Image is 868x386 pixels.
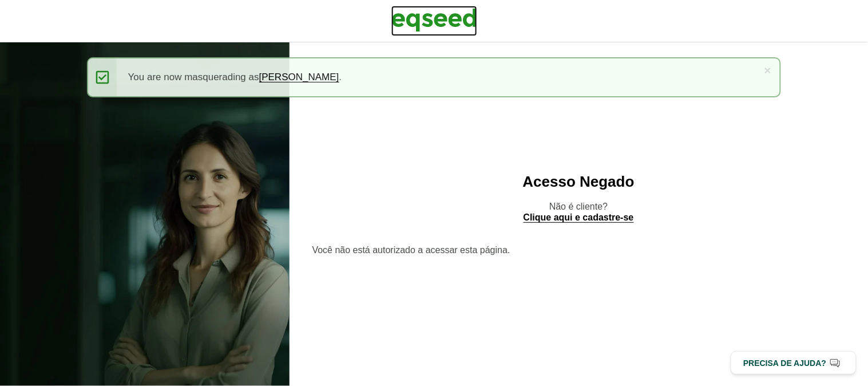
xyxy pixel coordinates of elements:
img: EqSeed Logo [391,6,477,34]
h2: Acesso Negado [312,174,845,190]
a: × [764,64,771,76]
section: Você não está autorizado a acessar esta página. [312,246,845,255]
a: Clique aqui e cadastre-se [524,213,634,223]
div: You are now masquerading as . [87,57,782,97]
a: [PERSON_NAME] [259,72,339,82]
p: Não é cliente? [312,201,845,223]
